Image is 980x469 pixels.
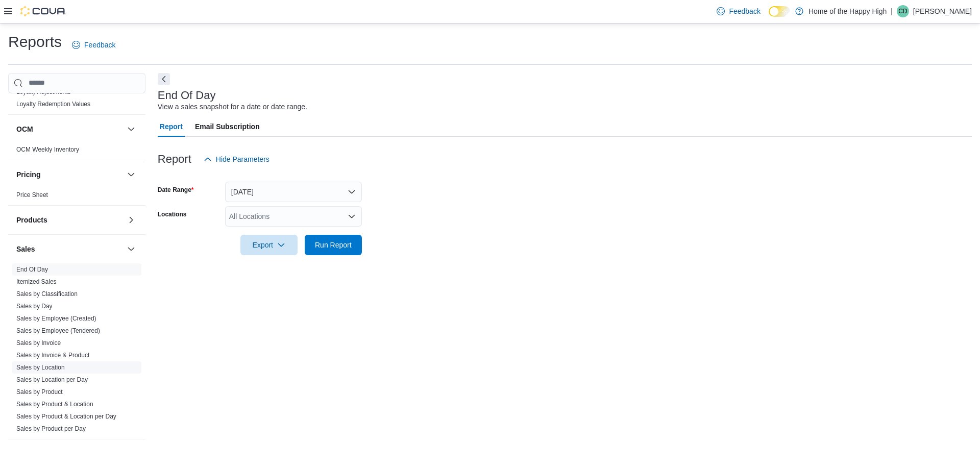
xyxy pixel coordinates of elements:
button: Hide Parameters [200,149,274,169]
p: Home of the Happy High [808,5,887,17]
a: Sales by Product & Location [16,401,93,408]
a: Sales by Product per Day [16,425,86,432]
button: Open list of options [348,212,356,220]
span: OCM Weekly Inventory [16,145,79,154]
div: Loyalty [8,86,145,114]
a: Sales by Invoice [16,339,61,347]
a: Itemized Sales [16,278,57,285]
a: Feedback [713,1,764,21]
label: Date Range [158,186,194,194]
span: Sales by Employee (Created) [16,314,96,323]
img: Cova [20,6,66,16]
a: Sales by Location [16,364,65,371]
div: Cyndi Dyck [897,5,909,17]
h3: Report [158,153,191,165]
p: | [891,5,893,17]
span: Sales by Location per Day [16,376,88,384]
a: OCM Weekly Inventory [16,146,79,153]
span: Email Subscription [195,116,260,137]
h3: Pricing [16,169,40,180]
h3: End Of Day [158,89,216,102]
span: Sales by Product per Day [16,425,86,433]
button: Export [240,235,298,255]
button: Sales [125,243,137,255]
a: Sales by Employee (Created) [16,315,96,322]
span: Sales by Location [16,363,65,372]
span: Loyalty Redemption Values [16,100,90,108]
h1: Reports [8,32,62,52]
a: Sales by Classification [16,290,78,298]
button: Run Report [305,235,362,255]
span: Sales by Invoice [16,339,61,347]
label: Locations [158,210,187,218]
a: Price Sheet [16,191,48,199]
button: OCM [16,124,123,134]
button: Next [158,73,170,85]
span: Report [160,116,183,137]
a: Sales by Invoice & Product [16,352,89,359]
span: Sales by Employee (Tendered) [16,327,100,335]
button: Pricing [16,169,123,180]
span: Itemized Sales [16,278,57,286]
h3: Sales [16,244,35,254]
a: Feedback [68,35,119,55]
a: Loyalty Adjustments [16,88,71,95]
a: End Of Day [16,266,48,273]
span: Sales by Product [16,388,63,396]
h3: OCM [16,124,33,134]
button: Products [125,214,137,226]
span: CD [898,5,907,17]
a: Sales by Day [16,303,53,310]
a: Loyalty Redemption Values [16,101,90,108]
a: Sales by Employee (Tendered) [16,327,100,334]
span: Run Report [315,240,352,250]
span: Price Sheet [16,191,48,199]
span: Sales by Day [16,302,53,310]
span: Hide Parameters [216,154,269,164]
span: Feedback [729,6,760,16]
p: [PERSON_NAME] [913,5,972,17]
a: Sales by Product [16,388,63,396]
a: Sales by Product & Location per Day [16,413,116,420]
span: Sales by Product & Location per Day [16,412,116,421]
span: Sales by Classification [16,290,78,298]
button: Pricing [125,168,137,181]
div: OCM [8,143,145,160]
button: [DATE] [225,182,362,202]
button: Sales [16,244,123,254]
div: View a sales snapshot for a date or date range. [158,102,307,112]
button: Products [16,215,123,225]
div: Pricing [8,189,145,205]
span: Export [247,235,291,255]
div: Sales [8,263,145,439]
button: OCM [125,123,137,135]
span: Sales by Invoice & Product [16,351,89,359]
input: Dark Mode [769,6,790,17]
a: Sales by Location per Day [16,376,88,383]
span: Sales by Product & Location [16,400,93,408]
h3: Products [16,215,47,225]
span: Feedback [84,40,115,50]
